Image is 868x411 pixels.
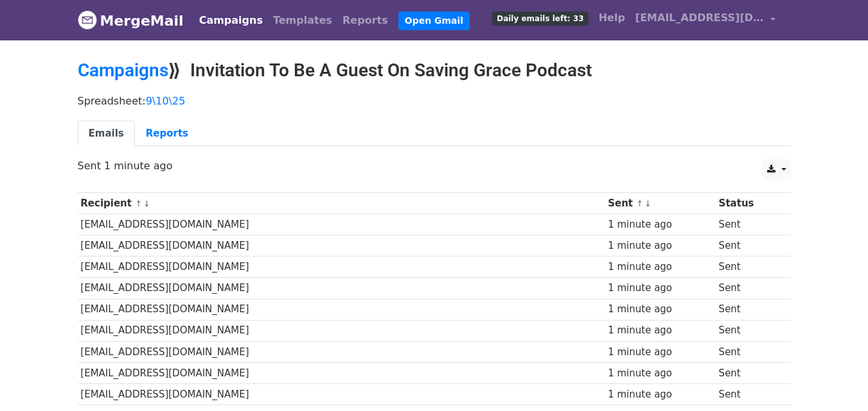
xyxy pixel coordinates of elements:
td: Sent [716,341,781,362]
a: ↓ [143,199,150,208]
a: Emails [78,121,135,147]
td: [EMAIL_ADDRESS][DOMAIN_NAME] [78,383,605,405]
td: Sent [716,214,781,235]
a: ↓ [644,199,651,208]
td: Sent [716,256,781,278]
a: Daily emails left: 33 [487,5,593,31]
span: [EMAIL_ADDRESS][DOMAIN_NAME] [635,10,764,26]
a: Templates [268,8,337,33]
span: Daily emails left: 33 [492,12,588,26]
div: 1 minute ago [608,387,713,402]
div: 1 minute ago [608,239,713,253]
td: [EMAIL_ADDRESS][DOMAIN_NAME] [78,299,605,320]
div: 1 minute ago [608,302,713,317]
td: Sent [716,299,781,320]
a: Campaigns [194,8,268,33]
th: Recipient [78,193,605,214]
th: Sent [605,193,715,214]
p: Spreadsheet: [78,94,791,108]
p: Sent 1 minute ago [78,159,791,172]
td: Sent [716,362,781,383]
a: ↑ [135,199,142,208]
a: ↑ [636,199,643,208]
a: Open Gmail [398,12,470,30]
a: Help [594,5,630,31]
div: 1 minute ago [608,323,713,338]
td: Sent [716,235,781,256]
a: [EMAIL_ADDRESS][DOMAIN_NAME] [630,5,781,35]
td: [EMAIL_ADDRESS][DOMAIN_NAME] [78,235,605,256]
div: 1 minute ago [608,217,713,232]
a: MergeMail [78,7,184,34]
td: [EMAIL_ADDRESS][DOMAIN_NAME] [78,214,605,235]
div: 1 minute ago [608,345,713,360]
td: [EMAIL_ADDRESS][DOMAIN_NAME] [78,341,605,362]
td: Sent [716,278,781,299]
div: 1 minute ago [608,260,713,274]
a: Campaigns [78,60,168,81]
div: 1 minute ago [608,366,713,381]
td: [EMAIL_ADDRESS][DOMAIN_NAME] [78,256,605,278]
td: Sent [716,383,781,405]
a: 9\10\25 [146,95,186,107]
a: Reports [337,8,393,33]
td: [EMAIL_ADDRESS][DOMAIN_NAME] [78,320,605,341]
td: [EMAIL_ADDRESS][DOMAIN_NAME] [78,278,605,299]
h2: ⟫ Invitation To Be A Guest On Saving Grace Podcast [78,60,791,81]
th: Status [716,193,781,214]
td: Sent [716,320,781,341]
div: 1 minute ago [608,281,713,296]
td: [EMAIL_ADDRESS][DOMAIN_NAME] [78,362,605,383]
img: MergeMail logo [78,10,97,29]
a: Reports [135,121,199,147]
